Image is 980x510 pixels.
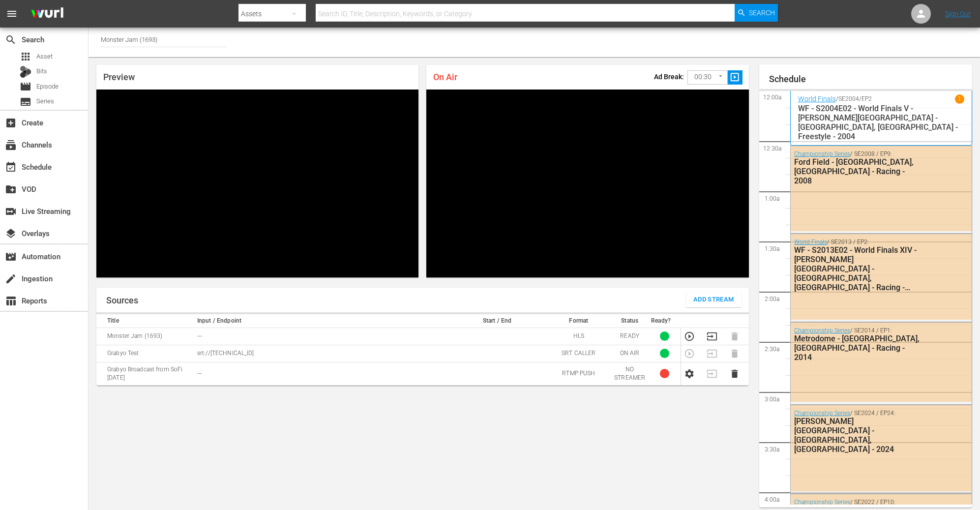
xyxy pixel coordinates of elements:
span: Bits [36,66,47,76]
td: READY [611,328,648,345]
th: Input / Endpoint [194,314,448,328]
span: On Air [433,72,457,82]
div: [PERSON_NAME][GEOGRAPHIC_DATA] - [GEOGRAPHIC_DATA], [GEOGRAPHIC_DATA] - 2024 [794,417,923,454]
td: ON AIR [611,345,648,362]
span: Channels [5,139,17,151]
th: Start / End [448,314,546,328]
button: Preview Stream [684,331,695,342]
div: / SE2024 / EP24: [794,410,923,454]
div: Video Player [426,90,748,277]
span: Live Streaming [5,206,17,217]
span: Series [36,96,54,106]
img: ans4CAIJ8jUAAAAAAAAAAAAAAAAAAAAAAAAgQb4GAAAAAAAAAAAAAAAAAAAAAAAAJMjXAAAAAAAAAAAAAAAAAAAAAAAAgAT5G... [24,2,71,26]
span: Schedule [5,161,17,173]
button: Add Stream [686,293,742,307]
button: Transition [707,331,717,342]
button: Delete [729,368,740,379]
a: Championship Series [794,150,850,157]
th: Format [546,314,612,328]
td: SRT CALLER [546,345,612,362]
span: Episode [36,82,59,91]
th: Status [611,314,648,328]
td: RTMP PUSH [546,362,612,385]
h1: Sources [106,296,138,305]
th: Title [96,314,194,328]
a: Championship Series [794,410,850,417]
p: 1 [958,95,961,102]
td: HLS [546,328,612,345]
div: / SE2014 / EP1: [794,327,923,362]
span: Automation [5,251,17,263]
button: Configure [684,368,695,379]
td: Grabyo Test [96,345,194,362]
td: --- [194,328,448,345]
span: Reports [5,295,17,307]
div: / SE2013 / EP2: [794,239,923,292]
button: Search [735,4,778,22]
p: EP2 [861,95,872,102]
span: Search [5,34,17,46]
p: / [836,95,838,102]
span: Overlays [5,228,17,240]
div: Video Player [96,90,418,277]
h1: Schedule [769,74,973,84]
a: World Finals [794,239,827,245]
span: movie [20,81,31,92]
div: Metrodome - [GEOGRAPHIC_DATA], [GEOGRAPHIC_DATA] - Racing - 2014 [794,334,923,362]
span: create [5,273,17,285]
a: Championship Series [794,499,850,506]
span: VOD [5,183,17,195]
div: Ford Field - [GEOGRAPHIC_DATA], [GEOGRAPHIC_DATA] - Racing - 2008 [794,157,923,185]
a: Sign Out [945,10,971,18]
span: menu [6,8,18,20]
div: / SE2008 / EP9: [794,150,923,185]
span: Asset [20,51,31,62]
span: Search [749,4,775,22]
div: 00:30 [687,68,728,87]
td: Grabyo Broadcast from SoFi [DATE] [96,362,194,385]
span: Asset [36,52,53,61]
th: Ready? [648,314,681,328]
span: Series [20,96,31,108]
a: World Finals [798,95,836,103]
td: NO STREAMER [611,362,648,385]
p: srt://[TECHNICAL_ID] [197,349,445,358]
td: Monster Jam (1693) [96,328,194,345]
span: Preview [103,72,135,82]
p: WF - S2004E02 - World Finals V - [PERSON_NAME][GEOGRAPHIC_DATA] - [GEOGRAPHIC_DATA], [GEOGRAPHIC_... [798,104,965,141]
span: Create [5,117,17,129]
a: Championship Series [794,327,850,334]
span: Add Stream [693,294,734,305]
span: slideshow_sharp [729,72,741,83]
p: Ad Break: [654,73,684,81]
p: SE2004 / [838,95,861,102]
td: --- [194,362,448,385]
div: WF - S2013E02 - World Finals XIV - [PERSON_NAME][GEOGRAPHIC_DATA] - [GEOGRAPHIC_DATA], [GEOGRAPHI... [794,245,923,292]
